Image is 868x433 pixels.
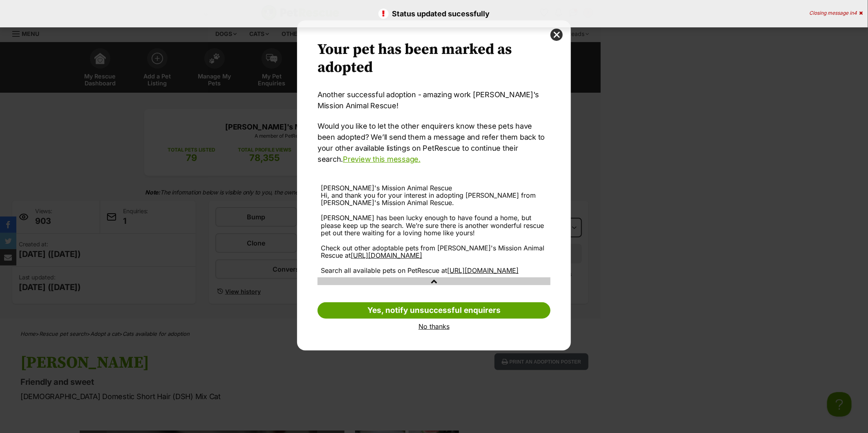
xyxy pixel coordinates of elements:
a: Yes, notify unsuccessful enquirers [318,302,550,319]
p: Status updated sucessfully [8,8,860,19]
span: [PERSON_NAME]'s Mission Animal Rescue [321,184,452,192]
span: 4 [854,10,857,16]
a: Preview this message. [343,155,421,163]
a: [URL][DOMAIN_NAME] [351,251,422,259]
div: Hi, and thank you for your interest in adopting [PERSON_NAME] from [PERSON_NAME]'s Mission Animal... [321,192,547,274]
p: Would you like to let the other enquirers know these pets have been adopted? We’ll send them a me... [318,121,550,165]
p: Another successful adoption - amazing work [PERSON_NAME]'s Mission Animal Rescue! [318,89,550,111]
div: Closing message in [809,10,863,16]
h2: Your pet has been marked as adopted [318,41,550,77]
button: close [550,29,563,41]
a: No thanks [318,323,550,330]
a: [URL][DOMAIN_NAME] [447,266,519,275]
